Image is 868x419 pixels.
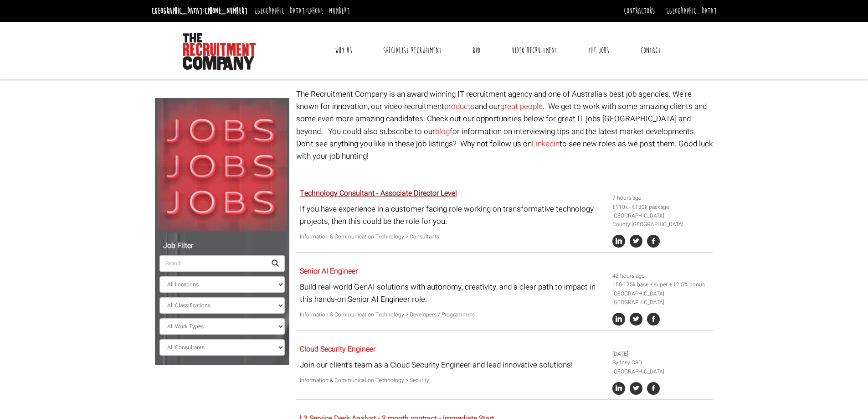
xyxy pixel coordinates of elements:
[612,350,710,358] li: [DATE]
[634,39,668,62] a: Contact
[300,266,358,277] a: Senior AI Engineer
[376,39,448,62] a: Specialist Recruitment
[300,233,606,241] p: Information & Communication Technology > Consultants
[252,4,352,18] li: [GEOGRAPHIC_DATA]:
[505,39,564,62] a: Video Recruitment
[300,376,606,385] p: Information & Communication Technology > Security
[307,6,350,16] a: [PHONE_NUMBER]
[612,280,710,289] li: 150-175k base + super + 12.5% bonus
[532,138,560,150] a: Linkedin
[300,344,375,355] a: Cloud Security Engineer
[612,358,710,376] li: Sydney CBD [GEOGRAPHIC_DATA]
[300,203,606,228] p: If you have experience in a customer facing role working on transformative technology projects, t...
[300,310,606,319] p: Information & Communication Technology > Developers / Programmers
[581,39,616,62] a: The Jobs
[435,126,450,137] a: blog
[466,39,487,62] a: RPO
[612,212,710,229] li: [GEOGRAPHIC_DATA] County [GEOGRAPHIC_DATA]
[612,203,710,212] li: €110k - €130k package
[149,4,250,18] li: [GEOGRAPHIC_DATA]:
[300,359,606,371] p: Join our client’s team as a Cloud Security Engineer and lead innovative solutions!
[205,6,247,16] a: [PHONE_NUMBER]
[624,6,655,16] a: Contractors
[159,255,266,272] input: Search
[300,188,457,199] a: Technology Consultant - Associate Director Level
[612,194,710,202] li: 7 hours ago
[155,98,289,233] img: Jobs, Jobs, Jobs
[612,272,710,280] li: 42 hours ago
[300,281,606,305] p: Build real-world GenAI solutions with autonomy, creativity, and a clear path to impact in this ha...
[183,33,256,70] img: The Recruitment Company
[666,6,717,16] a: [GEOGRAPHIC_DATA]
[296,88,713,162] p: The Recruitment Company is an award winning IT recruitment agency and one of Australia's best job...
[444,101,475,112] a: products
[612,290,710,307] li: [GEOGRAPHIC_DATA] [GEOGRAPHIC_DATA]
[500,101,543,112] a: great people
[159,242,285,250] h5: Job Filter
[328,39,359,62] a: Why Us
